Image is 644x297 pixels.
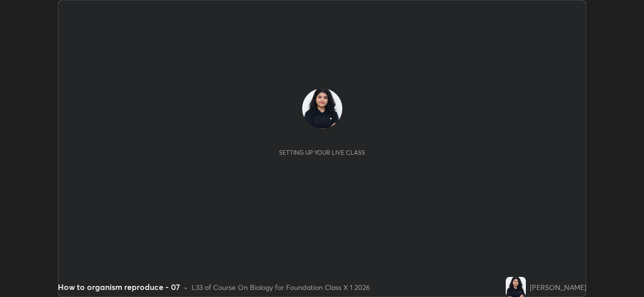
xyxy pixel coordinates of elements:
[192,282,370,292] div: L33 of Course On Biology for Foundation Class X 1 2026
[58,281,180,293] div: How to organism reproduce - 07
[530,282,586,292] div: [PERSON_NAME]
[184,282,188,292] div: •
[302,88,342,129] img: d65cdba0ac1c438fb9f388b0b8c38f09.jpg
[506,277,526,297] img: d65cdba0ac1c438fb9f388b0b8c38f09.jpg
[279,149,365,156] div: Setting up your live class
